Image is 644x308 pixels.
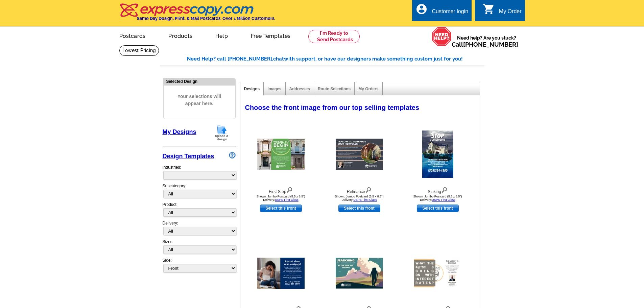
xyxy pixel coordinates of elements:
[452,41,518,48] span: Call
[163,202,236,220] div: Product:
[365,186,372,193] img: view design details
[109,27,157,43] a: Postcards
[336,139,383,170] img: Refinance
[401,186,475,195] div: Sinking
[415,7,468,16] a: account_circle Customer login
[169,86,230,114] span: Your selections will appear here.
[499,8,522,18] div: My Order
[338,205,380,212] a: use this design
[163,153,214,160] a: Design Templates
[432,8,468,18] div: Customer login
[414,258,461,288] img: What The?
[273,56,284,62] span: chat
[187,55,484,63] div: Need Help? call [PHONE_NUMBER], with support, or have our designers make something custom just fo...
[163,128,196,135] a: My Designs
[401,195,475,202] div: Shown: Jumbo Postcard (5.5 x 8.5") Delivery:
[163,161,236,183] div: Industries:
[322,186,397,195] div: Refinance
[432,198,455,202] a: USPS First Class
[119,8,275,21] a: Same Day Design, Print, & Mail Postcards. Over 1 Million Customers.
[163,220,236,239] div: Delivery:
[257,139,305,170] img: First Step
[240,27,302,43] a: Free Templates
[158,27,203,43] a: Products
[441,186,448,193] img: view design details
[244,195,318,202] div: Shown: Jumbo Postcard (5.5 x 8.5") Delivery:
[163,183,236,202] div: Subcategory:
[260,205,302,212] a: use this design
[422,131,453,178] img: Sinking
[358,87,378,91] a: My Orders
[137,16,275,21] h4: Same Day Design, Print, & Mail Postcards. Over 1 Million Customers.
[163,257,236,273] div: Side:
[213,124,231,141] img: upload-design
[322,195,397,202] div: Shown: Jumbo Postcard (5.5 x 8.5") Delivery:
[205,27,239,43] a: Help
[417,205,459,212] a: use this design
[432,27,452,46] img: help
[452,34,522,48] span: Need help? Are you stuck?
[245,104,420,111] span: Choose the front image from our top selling templates
[244,87,260,91] a: Designs
[289,87,310,91] a: Addresses
[229,152,236,159] img: design-wizard-help-icon.png
[415,3,428,15] i: account_circle
[483,7,522,16] a: shopping_cart My Order
[244,186,318,195] div: First Step
[336,258,383,288] img: Searching
[267,87,281,91] a: Images
[286,186,293,193] img: view design details
[318,87,351,91] a: Route Selections
[463,41,518,48] a: [PHONE_NUMBER]
[353,198,377,202] a: USPS First Class
[164,78,235,85] div: Selected Design
[275,198,299,202] a: USPS First Class
[163,239,236,257] div: Sizes:
[257,258,305,289] img: Stressed Mortgage
[483,3,495,15] i: shopping_cart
